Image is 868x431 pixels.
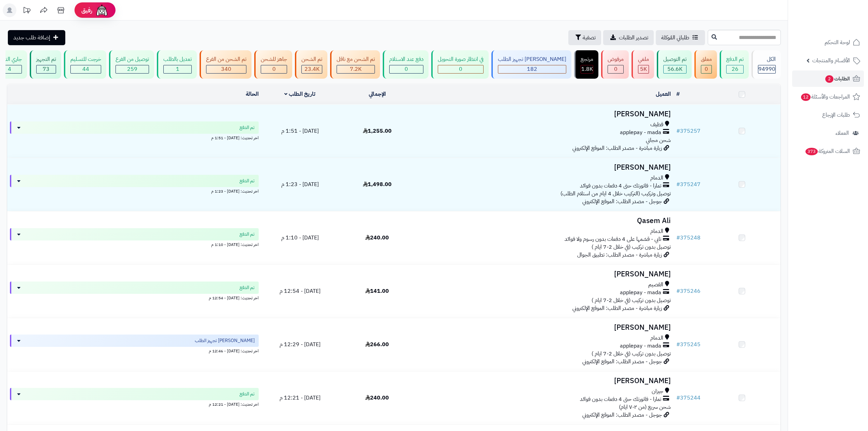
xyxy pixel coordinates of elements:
[301,55,322,63] div: تم الشحن
[676,127,701,135] a: #375257
[572,304,662,312] span: زيارة مباشرة - مصدر الطلب: الموقع الإلكتروني
[812,56,850,65] span: الأقسام والمنتجات
[253,50,294,79] a: جاهز للشحن 0
[650,334,663,342] span: الدمام
[676,127,680,135] span: #
[294,50,329,79] a: تم الشحن 23.4K
[652,388,663,395] span: جيزان
[701,65,711,73] div: 0
[419,377,671,385] h3: [PERSON_NAME]
[619,403,671,411] span: شحن سريع (من ٢-٧ ايام)
[676,287,680,295] span: #
[329,50,381,79] a: تم الشحن مع ناقل 7.2K
[792,107,864,123] a: طلبات الإرجاع
[608,65,623,73] div: 0
[701,55,712,63] div: معلق
[646,136,671,144] span: شحن مجاني
[676,340,680,349] span: #
[164,65,191,73] div: 1
[580,182,661,190] span: تمارا - فاتورتك حتى 4 دفعات بدون فوائد
[419,270,671,278] h3: [PERSON_NAME]
[608,55,624,63] div: مرفوض
[582,197,662,206] span: جوجل - مصدر الطلب: الموقع الإلكتروني
[792,89,864,105] a: المراجعات والأسئلة12
[390,65,423,73] div: 0
[63,50,108,79] a: خرجت للتسليم 44
[419,217,671,225] h3: Qasem Ali
[281,234,319,242] span: [DATE] - 1:10 م
[581,65,593,73] span: 1.8K
[280,394,321,402] span: [DATE] - 12:21 م
[836,128,849,138] span: العملاء
[95,3,109,17] img: ai-face.png
[498,65,566,73] div: 182
[718,50,750,79] a: تم الدفع 26
[801,93,811,101] span: 12
[176,65,179,73] span: 1
[603,30,654,45] a: تصدير الطلبات
[498,55,566,63] div: [PERSON_NAME] تجهيز الطلب
[582,357,662,366] span: جوجل - مصدر الطلب: الموقع الإلكتروني
[676,234,680,242] span: #
[304,65,320,73] span: 23.4K
[419,164,671,171] h3: [PERSON_NAME]
[582,411,662,419] span: جوجل - مصدر الطلب: الموقع الإلكتروني
[18,3,35,19] a: تحديثات المنصة
[240,284,255,291] span: تم الدفع
[792,125,864,141] a: العملاء
[8,30,65,45] a: إضافة طلب جديد
[10,400,259,407] div: اخر تحديث: [DATE] - 12:21 م
[825,75,834,83] span: 2
[614,65,618,73] span: 0
[438,55,484,63] div: في انتظار صورة التحويل
[676,180,680,188] span: #
[365,340,389,349] span: 266.00
[281,180,319,188] span: [DATE] - 1:23 م
[805,147,818,156] span: 373
[195,337,255,344] span: [PERSON_NAME] تجهيز الطلب
[43,65,50,73] span: 73
[726,55,744,63] div: تم الدفع
[676,90,680,98] a: #
[600,50,630,79] a: مرفوض 0
[240,124,255,131] span: تم الدفع
[246,90,259,98] a: الحالة
[822,110,850,120] span: طلبات الإرجاع
[572,144,662,152] span: زيارة مباشرة - مصدر الطلب: الموقع الإلكتروني
[389,55,423,63] div: دفع عند الاستلام
[206,55,246,63] div: تم الشحن من الفرع
[365,234,389,242] span: 240.00
[527,65,537,73] span: 182
[363,127,392,135] span: 1,255.00
[650,227,663,235] span: الدمام
[302,65,322,73] div: 23433
[240,178,255,184] span: تم الدفع
[656,90,671,98] a: العميل
[661,34,689,42] span: طلباتي المُوكلة
[750,50,782,79] a: الكل94990
[459,65,462,73] span: 0
[581,65,593,73] div: 1811
[13,34,50,42] span: إضافة طلب جديد
[676,234,701,242] a: #375248
[648,281,663,289] span: القصيم
[369,90,386,98] a: الإجمالي
[163,55,192,63] div: تعديل بالطلب
[667,65,682,73] span: 56.6K
[350,65,362,73] span: 7.2K
[280,287,321,295] span: [DATE] - 12:54 م
[240,231,255,238] span: تم الدفع
[825,38,850,47] span: لوحة التحكم
[419,324,671,331] h3: [PERSON_NAME]
[676,287,701,295] a: #375246
[116,65,149,73] div: 259
[663,55,687,63] div: تم التوصيل
[36,55,56,63] div: تم التجهيز
[10,347,259,354] div: اخر تحديث: [DATE] - 12:46 م
[825,74,850,83] span: الطلبات
[240,391,255,397] span: تم الدفع
[592,296,671,304] span: توصيل بدون تركيب (في خلال 2-7 ايام )
[650,121,663,129] span: قطيف
[281,127,319,135] span: [DATE] - 1:51 م
[261,55,287,63] div: جاهز للشحن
